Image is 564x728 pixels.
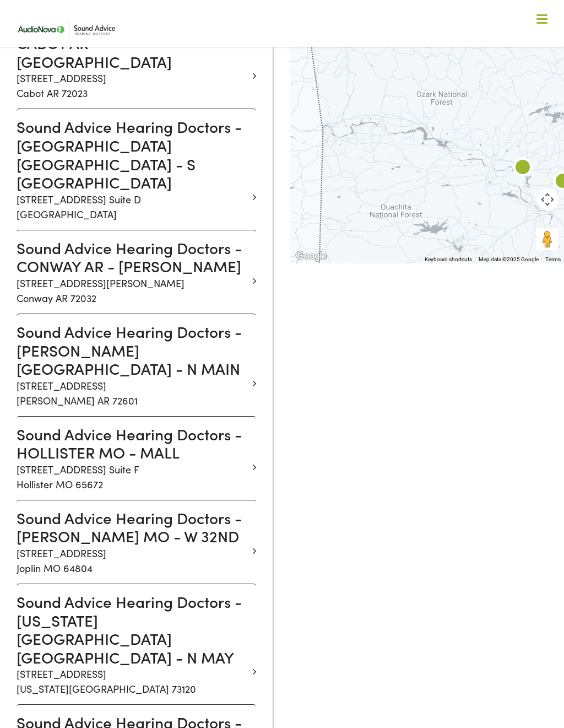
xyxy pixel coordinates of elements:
[536,228,558,250] button: Drag Pegman onto the map to open Street View
[536,188,558,211] button: Map camera controls
[17,322,248,378] h3: Sound Advice Hearing Doctors - [PERSON_NAME] [GEOGRAPHIC_DATA] - N MAIN
[17,117,248,191] h3: Sound Advice Hearing Doctors - [GEOGRAPHIC_DATA] [GEOGRAPHIC_DATA] - S [GEOGRAPHIC_DATA]
[545,256,561,262] a: Terms
[293,249,329,263] img: Google
[19,44,552,78] a: What We Offer
[17,509,248,546] h3: Sound Advice Hearing Doctors - [PERSON_NAME] MO - W 32ND
[17,15,248,71] h3: Sound Advice Hearing Doctors - CABOT AR - [GEOGRAPHIC_DATA]
[17,239,248,305] a: Sound Advice Hearing Doctors - CONWAY AR - [PERSON_NAME] [STREET_ADDRESS][PERSON_NAME]Conway AR 7...
[479,256,539,262] span: Map data ©2025 Google
[17,592,248,666] h3: Sound Advice Hearing Doctors - [US_STATE][GEOGRAPHIC_DATA] [GEOGRAPHIC_DATA] - N MAY
[17,378,248,408] p: [STREET_ADDRESS] [PERSON_NAME] AR 72601
[17,276,248,305] p: [STREET_ADDRESS][PERSON_NAME] Conway AR 72032
[17,592,248,696] a: Sound Advice Hearing Doctors - [US_STATE][GEOGRAPHIC_DATA] [GEOGRAPHIC_DATA] - N MAY [STREET_ADDR...
[17,322,248,408] a: Sound Advice Hearing Doctors - [PERSON_NAME] [GEOGRAPHIC_DATA] - N MAIN [STREET_ADDRESS][PERSON_N...
[17,71,248,100] p: [STREET_ADDRESS] Cabot AR 72023
[17,425,248,462] h3: Sound Advice Hearing Doctors - HOLLISTER MO - MALL
[17,15,248,101] a: Sound Advice Hearing Doctors - CABOT AR - [GEOGRAPHIC_DATA] [STREET_ADDRESS]Cabot AR 72023
[17,425,248,492] a: Sound Advice Hearing Doctors - HOLLISTER MO - MALL [STREET_ADDRESS] Suite FHollister MO 65672
[17,509,248,575] a: Sound Advice Hearing Doctors - [PERSON_NAME] MO - W 32ND [STREET_ADDRESS]Joplin MO 64804
[17,239,248,276] h3: Sound Advice Hearing Doctors - CONWAY AR - [PERSON_NAME]
[17,117,248,221] a: Sound Advice Hearing Doctors - [GEOGRAPHIC_DATA] [GEOGRAPHIC_DATA] - S [GEOGRAPHIC_DATA] [STREET_...
[17,546,248,575] p: [STREET_ADDRESS] Joplin MO 64804
[425,256,472,263] button: Keyboard shortcuts
[17,462,248,492] p: [STREET_ADDRESS] Suite F Hollister MO 65672
[293,249,329,263] a: Open this area in Google Maps (opens a new window)
[17,666,248,696] p: [STREET_ADDRESS] [US_STATE][GEOGRAPHIC_DATA] 73120
[17,192,248,222] p: [STREET_ADDRESS] Suite D [GEOGRAPHIC_DATA]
